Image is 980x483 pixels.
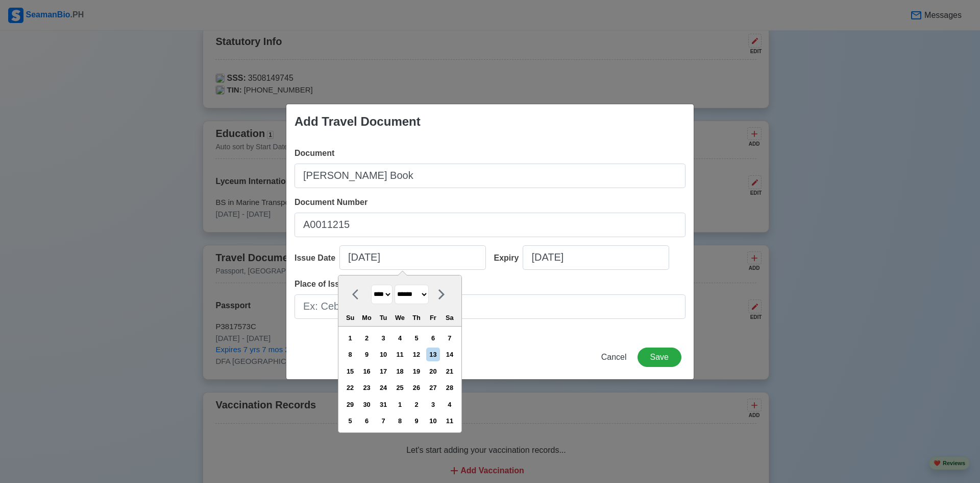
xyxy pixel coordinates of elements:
[376,414,390,428] div: Choose Tuesday, September 7th, 2021
[426,348,440,361] div: Choose Friday, August 13th, 2021
[376,398,390,411] div: Choose Tuesday, August 31st, 2021
[360,348,374,361] div: Choose Monday, August 9th, 2021
[360,398,374,411] div: Choose Monday, August 30th, 2021
[443,311,456,325] div: Sa
[595,348,633,367] button: Cancel
[393,311,407,325] div: We
[393,398,407,411] div: Choose Wednesday, September 1st, 2021
[360,381,374,395] div: Choose Monday, August 23rd, 2021
[426,414,440,428] div: Choose Friday, September 10th, 2021
[393,381,407,395] div: Choose Wednesday, August 25th, 2021
[295,280,349,288] span: Place of Issue
[344,364,357,378] div: Choose Sunday, August 15th, 2021
[295,112,421,131] div: Add Travel Document
[638,348,681,367] button: Save
[443,414,456,428] div: Choose Saturday, September 11th, 2021
[376,331,390,345] div: Choose Tuesday, August 3rd, 2021
[409,414,423,428] div: Choose Thursday, September 9th, 2021
[295,198,367,206] span: Document Number
[443,381,456,395] div: Choose Saturday, August 28th, 2021
[409,398,423,411] div: Choose Thursday, September 2nd, 2021
[393,364,407,378] div: Choose Wednesday, August 18th, 2021
[426,331,440,345] div: Choose Friday, August 6th, 2021
[426,381,440,395] div: Choose Friday, August 27th, 2021
[393,331,407,345] div: Choose Wednesday, August 4th, 2021
[376,311,390,325] div: Tu
[360,364,374,378] div: Choose Monday, August 16th, 2021
[360,331,374,345] div: Choose Monday, August 2nd, 2021
[360,311,374,325] div: Mo
[443,348,456,361] div: Choose Saturday, August 14th, 2021
[409,331,423,345] div: Choose Thursday, August 5th, 2021
[295,213,685,237] input: Ex: P12345678B
[344,348,357,361] div: Choose Sunday, August 8th, 2021
[344,311,357,325] div: Su
[295,294,685,319] input: Ex: Cebu City
[295,149,334,157] span: Document
[344,414,357,428] div: Choose Sunday, September 5th, 2021
[360,414,374,428] div: Choose Monday, September 6th, 2021
[443,398,456,411] div: Choose Saturday, September 4th, 2021
[426,364,440,378] div: Choose Friday, August 20th, 2021
[376,348,390,361] div: Choose Tuesday, August 10th, 2021
[443,364,456,378] div: Choose Saturday, August 21st, 2021
[409,364,423,378] div: Choose Thursday, August 19th, 2021
[426,398,440,411] div: Choose Friday, September 3rd, 2021
[393,414,407,428] div: Choose Wednesday, September 8th, 2021
[376,364,390,378] div: Choose Tuesday, August 17th, 2021
[494,252,523,264] div: Expiry
[295,164,685,188] input: Ex: Passport
[295,252,339,264] div: Issue Date
[376,381,390,395] div: Choose Tuesday, August 24th, 2021
[344,331,357,345] div: Choose Sunday, August 1st, 2021
[409,311,423,325] div: Th
[443,331,456,345] div: Choose Saturday, August 7th, 2021
[344,381,357,395] div: Choose Sunday, August 22nd, 2021
[341,330,458,429] div: month 2021-08
[409,381,423,395] div: Choose Thursday, August 26th, 2021
[426,311,440,325] div: Fr
[601,353,627,361] span: Cancel
[409,348,423,361] div: Choose Thursday, August 12th, 2021
[344,398,357,411] div: Choose Sunday, August 29th, 2021
[393,348,407,361] div: Choose Wednesday, August 11th, 2021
